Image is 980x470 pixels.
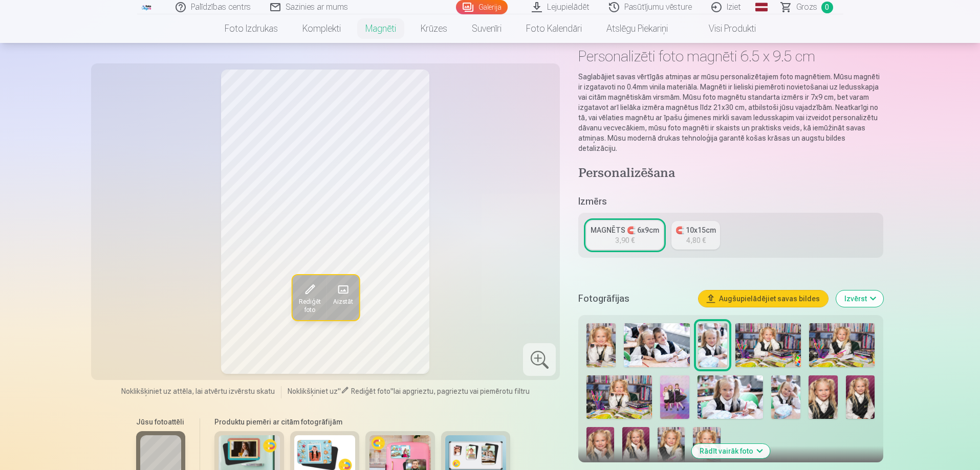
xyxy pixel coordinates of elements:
a: MAGNĒTS 🧲 6x9cm3,90 € [586,221,663,250]
span: Noklikšķiniet uz [288,387,338,395]
div: 3,90 € [615,235,635,245]
a: Foto izdrukas [212,14,290,43]
h4: Personalizēšana [578,166,883,182]
span: 0 [821,2,833,13]
button: Izvērst [836,290,883,307]
button: Rediģēt foto [292,275,326,320]
div: MAGNĒTS 🧲 6x9cm [591,225,659,235]
a: Visi produkti [680,14,768,43]
button: Aizstāt [326,275,359,320]
a: Krūzes [408,14,460,43]
span: lai apgrieztu, pagrieztu vai piemērotu filtru [394,387,530,395]
a: Suvenīri [460,14,514,43]
span: Rediģēt foto [298,298,320,314]
h1: Personalizēti foto magnēti 6.5 x 9.5 cm [578,47,883,65]
span: " [338,387,341,395]
h5: Fotogrāfijas [578,292,690,306]
div: 4,80 € [686,235,706,245]
span: " [390,387,394,395]
a: Foto kalendāri [514,14,594,43]
a: Magnēti [353,14,408,43]
h5: Izmērs [578,194,883,209]
span: Grozs [796,1,817,13]
a: Atslēgu piekariņi [594,14,680,43]
span: Aizstāt [333,298,353,306]
span: Noklikšķiniet uz attēla, lai atvērtu izvērstu skatu [121,386,275,396]
button: Rādīt vairāk foto [691,444,770,458]
a: Komplekti [290,14,353,43]
h6: Jūsu fotoattēli [136,417,185,427]
span: Rediģēt foto [351,387,390,395]
a: 🧲 10x15cm4,80 € [671,221,720,250]
h6: Produktu piemēri ar citām fotogrāfijām [210,417,514,427]
button: Augšupielādējiet savas bildes [699,290,828,307]
div: 🧲 10x15cm [676,225,716,235]
img: /fa1 [141,4,153,10]
p: Saglabājiet savas vērtīgās atmiņas ar mūsu personalizētajiem foto magnētiem. Mūsu magnēti ir izga... [578,72,883,153]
